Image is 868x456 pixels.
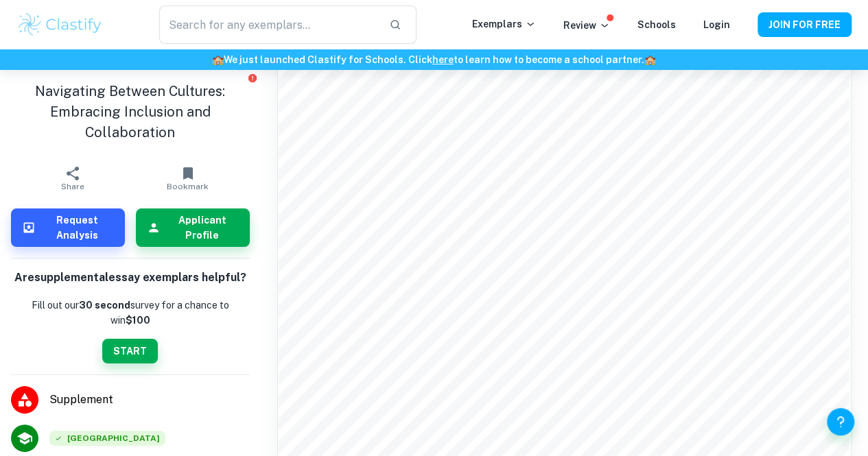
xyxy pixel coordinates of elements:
[49,431,165,446] span: [GEOGRAPHIC_DATA]
[703,19,730,30] a: Login
[126,315,150,326] strong: $100
[432,54,454,65] a: here
[159,5,379,44] input: Search for any exemplars...
[15,159,130,197] button: Share
[3,52,865,67] h6: We just launched Clastify for Schools. Click to learn how to become a school partner.
[130,159,246,197] button: Bookmark
[644,54,656,65] span: 🏫
[166,213,239,243] h6: Applicant Profile
[61,182,84,191] span: Share
[102,339,158,363] button: START
[212,54,224,65] span: 🏫
[49,392,250,408] span: Supplement
[248,73,258,83] button: Report issue
[637,19,676,30] a: Schools
[758,12,852,37] button: JOIN FOR FREE
[16,11,104,38] img: Clastify logo
[11,81,250,143] h1: Navigating Between Cultures: Embracing Inclusion and Collaboration
[41,213,114,243] h6: Request Analysis
[827,408,854,435] button: Help and Feedback
[136,208,250,247] button: Applicant Profile
[563,18,610,33] p: Review
[79,300,130,311] b: 30 second
[49,431,165,446] div: Accepted: Babson College
[472,16,536,32] p: Exemplars
[11,208,125,247] button: Request Analysis
[14,269,246,287] h6: Are supplemental essay exemplars helpful?
[11,298,250,328] p: Fill out our survey for a chance to win
[167,182,209,191] span: Bookmark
